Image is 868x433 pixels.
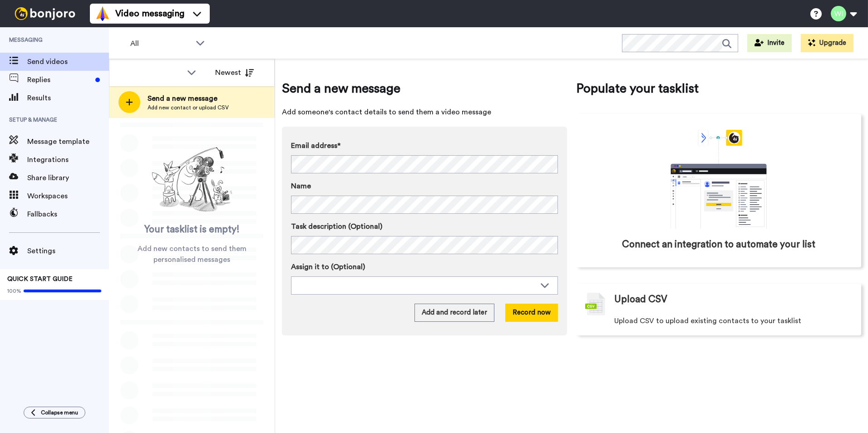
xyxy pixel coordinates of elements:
[27,56,109,67] span: Send videos
[144,223,240,236] span: Your tasklist is empty!
[27,74,92,85] span: Replies
[7,287,21,295] span: 100%
[291,140,558,151] label: Email address*
[24,407,85,418] button: Collapse menu
[27,209,109,220] span: Fallbacks
[801,34,853,52] button: Upgrade
[27,93,109,103] span: Results
[95,6,110,21] img: vm-color.svg
[651,130,787,229] div: animation
[585,293,605,315] img: csv-grey.png
[147,143,237,216] img: ready-set-action.png
[130,38,191,49] span: All
[27,246,109,256] span: Settings
[282,79,567,98] span: Send a new message
[622,238,815,251] span: Connect an integration to automate your list
[7,276,73,282] span: QUICK START GUIDE
[123,243,261,265] span: Add new contacts to send them personalised messages
[27,191,109,202] span: Workspaces
[576,79,861,98] span: Populate your tasklist
[27,172,109,183] span: Share library
[27,136,109,147] span: Message template
[291,181,311,192] span: Name
[115,7,184,20] span: Video messaging
[27,154,109,165] span: Integrations
[41,409,78,416] span: Collapse menu
[614,315,801,326] span: Upload CSV to upload existing contacts to your tasklist
[747,34,792,52] button: Invite
[291,261,558,272] label: Assign it to (Optional)
[414,304,494,322] button: Add and record later
[505,304,558,322] button: Record now
[291,221,558,232] label: Task description (Optional)
[614,293,667,306] span: Upload CSV
[148,104,229,111] span: Add new contact or upload CSV
[148,93,229,104] span: Send a new message
[11,7,79,20] img: bj-logo-header-white.svg
[282,107,567,118] span: Add someone's contact details to send them a video message
[208,64,261,82] button: Newest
